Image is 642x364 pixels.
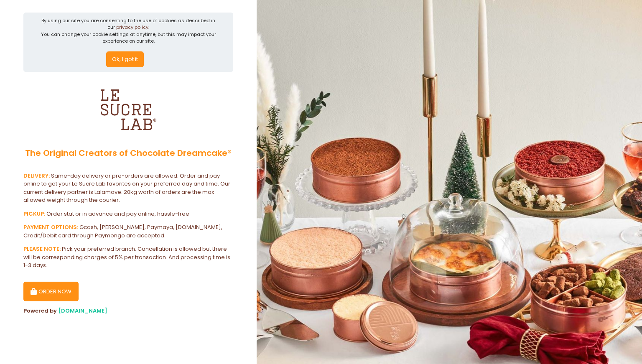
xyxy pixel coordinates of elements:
[23,210,45,218] b: PICKUP:
[23,307,233,315] div: Powered by
[23,172,50,180] b: DELIVERY:
[23,223,233,239] div: Gcash, [PERSON_NAME], Paymaya, [DOMAIN_NAME], Credit/Debit card through Paymongo are accepted.
[23,245,61,253] b: PLEASE NOTE:
[38,17,219,45] div: By using our site you are consenting to the use of cookies as described in our You can change you...
[58,307,107,315] a: [DOMAIN_NAME]
[106,51,144,67] button: Ok, I got it
[23,140,233,166] div: The Original Creators of Chocolate Dreamcake®
[23,282,79,302] button: ORDER NOW
[23,245,233,270] div: Pick your preferred branch. Cancellation is allowed but there will be corresponding charges of 5%...
[23,223,78,231] b: PAYMENT OPTIONS:
[96,77,158,140] img: Le Sucre Lab
[23,210,233,218] div: Order stat or in advance and pay online, hassle-free
[116,24,149,31] a: privacy policy.
[23,172,233,204] div: Same-day delivery or pre-orders are allowed. Order and pay online to get your Le Sucre Lab favori...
